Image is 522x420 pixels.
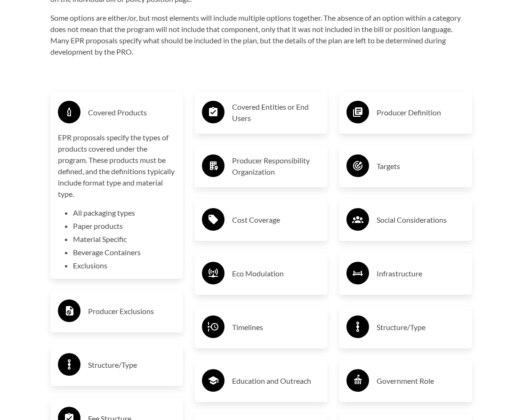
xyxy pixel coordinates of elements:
p: EPR proposals specify the types of products covered under the program. These products must be def... [58,132,176,200]
h3: Government Role [377,373,465,388]
h3: Cost Coverage [232,212,320,227]
h3: Eco Modulation [232,266,320,281]
p: Some options are either/or, but most elements will include multiple options together. The absence... [50,12,472,57]
h3: Timelines [232,320,320,335]
h3: Structure/Type [377,320,465,335]
h3: Social Considerations [377,212,465,227]
li: Beverage Containers [73,247,176,258]
li: Exclusions [73,260,176,271]
h3: Structure/Type [88,357,176,372]
h3: Producer Exclusions [88,304,176,319]
h3: Producer Definition [377,105,465,120]
li: Material Specific [73,234,176,245]
h3: Covered Entities or End Users [232,101,320,124]
li: Paper products [73,220,176,232]
h3: Infrastructure [377,266,465,281]
h3: Education and Outreach [232,373,320,388]
h3: Covered Products [88,105,176,120]
li: All packaging types [73,207,176,218]
h3: Targets [377,159,465,174]
h3: Producer Responsibility Organization [232,155,320,178]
